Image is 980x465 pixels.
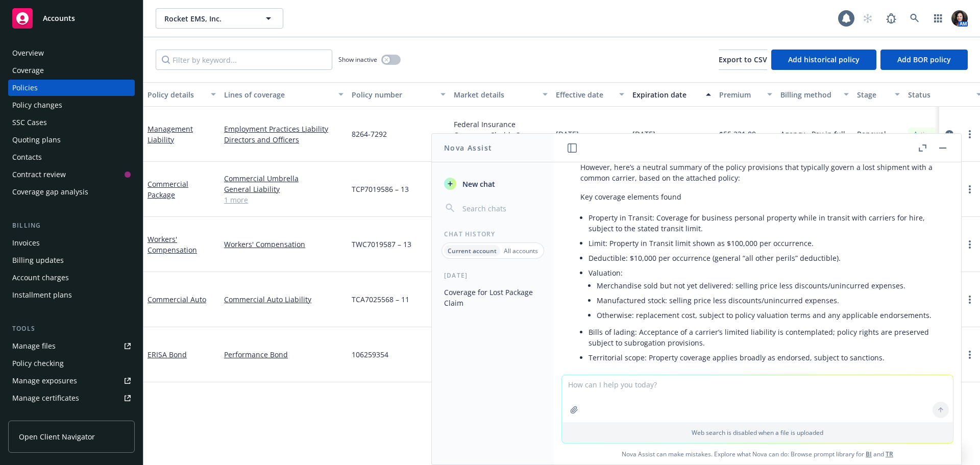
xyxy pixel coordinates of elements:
[589,325,935,350] li: Bills of lading: Acceptance of a carrier’s limited liability is contemplated; policy rights are p...
[148,89,205,100] div: Policy details
[352,239,411,250] span: TWC7019587 – 13
[580,373,935,384] p: Common exclusions/limitations to review
[224,173,344,184] a: Commercial Umbrella
[589,210,935,236] li: Property in Transit: Coverage for business personal property while in transit with carriers for h...
[628,82,715,107] button: Expiration date
[450,82,552,107] button: Market details
[12,62,44,79] div: Coverage
[352,129,387,139] span: 8264-7292
[964,128,976,140] a: more
[12,235,40,251] div: Invoices
[951,10,968,27] img: photo
[12,149,42,165] div: Contacts
[597,293,935,308] li: Manufactured stock: selling price less discounts/unincurred expenses.
[224,194,344,205] a: 1 more
[719,129,756,139] span: $55,221.00
[12,390,79,406] div: Manage certificates
[338,55,377,64] span: Show inactive
[771,50,876,70] button: Add historical policy
[556,129,579,139] span: [DATE]
[12,355,64,372] div: Policy checking
[857,129,886,139] span: Renewal
[8,184,135,200] a: Coverage gap analysis
[352,184,409,194] span: TCP7019586 – 13
[556,89,613,100] div: Effective date
[552,82,628,107] button: Effective date
[12,45,44,61] div: Overview
[12,338,56,354] div: Manage files
[224,89,332,100] div: Lines of coverage
[964,238,976,251] a: more
[719,89,761,100] div: Premium
[12,80,38,96] div: Policies
[8,407,135,424] a: Manage claims
[8,287,135,303] a: Installment plans
[715,82,776,107] button: Premium
[589,236,935,251] li: Limit: Property in Transit limit shown as $100,000 per occurrence.
[632,129,655,139] span: [DATE]
[148,124,193,144] a: Management Liability
[8,373,135,389] a: Manage exposures
[12,97,62,113] div: Policy changes
[460,179,495,189] span: New chat
[857,8,878,29] a: Start snowing
[589,350,935,365] li: Territorial scope: Property coverage applies broadly as endorsed, subject to sanctions.
[580,191,935,202] p: Key coverage elements found
[440,284,546,311] button: Coverage for Lost Package Claim
[964,349,976,361] a: more
[881,8,901,29] a: Report a Bug
[224,239,344,250] a: Workers' Compensation
[780,129,845,139] span: Agency - Pay in full
[597,308,935,323] li: Otherwise: replacement cost, subject to policy valuation terms and any applicable endorsements.
[156,50,332,70] input: Filter by keyword...
[880,50,968,70] button: Add BOR policy
[8,166,135,183] a: Contract review
[454,89,536,100] div: Market details
[886,450,893,458] a: TR
[224,134,344,145] a: Directors and Officers
[904,8,925,29] a: Search
[857,89,889,100] div: Stage
[8,132,135,148] a: Quoting plans
[8,4,135,33] a: Accounts
[440,175,546,193] button: New chat
[8,270,135,286] a: Account charges
[148,295,206,304] a: Commercial Auto
[8,62,135,79] a: Coverage
[12,373,77,389] div: Manage exposures
[12,166,66,183] div: Contract review
[776,82,853,107] button: Billing method
[589,251,935,265] li: Deductible: $10,000 per occurrence (general “all other perils” deductible).
[352,89,434,100] div: Policy number
[8,97,135,113] a: Policy changes
[164,13,253,24] span: Rocket EMS, Inc.
[8,235,135,251] a: Invoices
[597,278,935,293] li: Merchandise sold but not yet delivered: selling price less discounts/unincurred expenses.
[148,234,197,255] a: Workers' Compensation
[12,184,88,200] div: Coverage gap analysis
[8,355,135,372] a: Policy checking
[444,142,492,153] h1: Nova Assist
[43,14,75,22] span: Accounts
[788,55,860,64] span: Add historical policy
[12,270,69,286] div: Account charges
[8,390,135,406] a: Manage certificates
[19,431,95,442] span: Open Client Navigator
[448,247,497,255] p: Current account
[908,89,970,100] div: Status
[8,149,135,165] a: Contacts
[8,221,135,231] div: Billing
[943,128,955,140] a: circleInformation
[780,89,838,100] div: Billing method
[558,444,957,464] span: Nova Assist can make mistakes. Explore what Nova can do: Browse prompt library for and
[148,350,187,359] a: ERISA Bond
[156,8,283,29] button: Rocket EMS, Inc.
[12,114,47,131] div: SSC Cases
[912,130,933,139] span: Active
[148,179,188,200] a: Commercial Package
[348,82,450,107] button: Policy number
[853,82,904,107] button: Stage
[460,201,542,215] input: Search chats
[352,294,409,305] span: TCA7025568 – 11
